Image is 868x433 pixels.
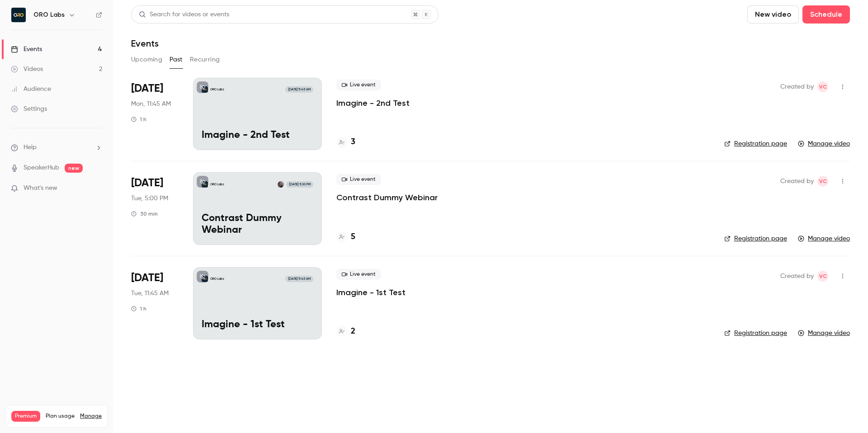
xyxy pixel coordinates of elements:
a: Manage video [798,329,850,338]
span: Vlad Croitoru [817,176,828,187]
button: Past [170,52,183,67]
span: Mon, 11:45 AM [131,99,171,108]
p: Imagine - 1st Test [202,319,313,331]
span: Vlad Croitoru [817,271,828,282]
span: Created by [780,271,814,282]
div: Search for videos or events [139,10,229,19]
button: Recurring [190,52,220,67]
span: [DATE] [131,81,163,96]
span: Live event [336,174,381,185]
img: ORO Labs [11,8,26,22]
a: Registration page [724,139,787,148]
div: Oct 6 Mon, 11:45 AM (Europe/London) [131,78,179,150]
div: 30 min [131,210,158,217]
a: Imagine - 1st Test [336,287,406,298]
div: Audience [11,85,51,94]
a: Manage video [798,234,850,243]
span: Premium [11,411,40,422]
span: Tue, 5:00 PM [131,194,168,203]
div: Events [11,45,42,54]
p: ORO Labs [210,182,224,187]
span: What's new [24,184,57,193]
span: Tue, 11:45 AM [131,289,169,298]
a: Imagine - 1st TestORO Labs[DATE] 11:45 AMImagine - 1st Test [193,267,322,339]
button: New video [747,5,799,24]
h1: Events [131,38,159,49]
h6: ORO Labs [33,10,65,19]
div: Settings [11,104,47,113]
span: Live event [336,269,381,280]
div: Videos [11,65,43,74]
div: Sep 30 Tue, 11:45 AM (Europe/London) [131,267,179,339]
a: 3 [336,136,355,148]
span: Created by [780,176,814,187]
a: 5 [336,231,355,243]
span: VC [819,81,827,92]
a: Imagine - 2nd TestORO Labs[DATE] 11:45 AMImagine - 2nd Test [193,78,322,150]
a: Contrast Dummy Webinar [336,192,438,203]
iframe: Noticeable Trigger [91,184,102,193]
h4: 2 [351,325,355,338]
li: help-dropdown-opener [11,143,102,152]
p: ORO Labs [210,87,224,92]
span: new [65,164,83,173]
div: Sep 30 Tue, 5:00 PM (Europe/London) [131,172,179,245]
div: 1 h [131,305,146,312]
a: Manage [80,413,102,420]
span: [DATE] 5:00 PM [286,181,313,188]
p: Contrast Dummy Webinar [202,213,313,236]
a: Registration page [724,329,787,338]
a: Manage video [798,139,850,148]
span: [DATE] 11:45 AM [285,86,313,93]
span: Live event [336,80,381,90]
p: ORO Labs [210,277,224,281]
a: Contrast Dummy WebinarORO LabsKelli Stanley[DATE] 5:00 PMContrast Dummy Webinar [193,172,322,245]
span: Created by [780,81,814,92]
span: [DATE] [131,176,163,190]
button: Upcoming [131,52,162,67]
span: Plan usage [46,413,75,420]
a: Registration page [724,234,787,243]
a: SpeakerHub [24,163,59,173]
span: [DATE] [131,271,163,285]
h4: 3 [351,136,355,148]
div: 1 h [131,116,146,123]
a: Imagine - 2nd Test [336,98,410,108]
span: VC [819,176,827,187]
p: Imagine - 2nd Test [202,130,313,141]
span: Help [24,143,37,152]
a: 2 [336,325,355,338]
button: Schedule [802,5,850,24]
img: Kelli Stanley [278,181,284,188]
span: Vlad Croitoru [817,81,828,92]
span: VC [819,271,827,282]
span: [DATE] 11:45 AM [285,276,313,282]
h4: 5 [351,231,355,243]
